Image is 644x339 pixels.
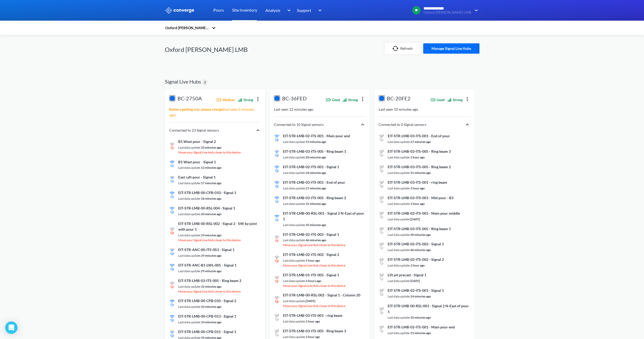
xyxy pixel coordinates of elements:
[410,140,431,144] span: 27 minutes ago
[201,146,222,149] span: 10 minutes ago
[388,279,410,283] span: Last data update:
[201,269,222,273] span: 29 minutes ago
[297,7,311,13] span: Support
[274,134,279,142] img: Strong nearby device connectivity strength
[388,241,444,247] span: EIT-STR-LMB-02-ITS-002 - Signal 1
[379,165,384,173] img: Unknown nearby device connectivity strength
[201,254,222,257] span: 29 minutes ago
[274,122,324,127] span: Connected to 10 Signal sensors
[387,95,411,102] span: BC-20FE2
[274,95,280,101] img: live-hub.svg
[283,243,345,248] span: Move your Signal Live Hub closer to this device
[410,279,420,283] span: [DATE]
[178,233,201,237] span: Last data update:
[178,212,201,216] span: Last data update:
[170,160,175,168] img: Strong nearby device connectivity strength
[201,285,222,288] span: 32 minutes ago
[388,186,410,190] span: Last data update:
[283,292,360,298] span: EIT-STR-LMB-00-RSL-002 - Signal 1 - Column 20
[283,328,346,334] span: EIT-STR-LMB-03-ITS-005 - Ring beam 3
[178,190,236,196] span: EIT-STR-LMB-00-CPB-010 - Signal 1
[283,186,306,190] span: Last data update:
[464,96,470,102] img: more.svg
[283,231,339,237] span: EIT-STR-LMB-02-ITS-002 - Signal 1
[178,289,241,294] span: Move your Signal Live Hub closer to this device
[379,288,384,297] img: Unknown nearby device connectivity strength
[165,45,248,54] h1: Oxford [PERSON_NAME] LMB
[388,201,410,205] span: Last data update:
[306,279,321,283] span: 2 hours ago
[170,263,175,271] img: Strong nearby device connectivity strength
[178,159,216,165] span: B1 West pour - Signal 1
[170,142,175,150] img: Weak nearby device connectivity strength
[388,324,455,330] span: EIT-STR-LMB-02-ITS-001 - Main pour end
[274,165,279,173] img: Strong nearby device connectivity strength
[178,278,241,284] span: EIT-STR-LMB-03-ITS-005 - Ring beam 2
[388,133,450,139] span: EIT-STR-LMB-03-ITS-001 - End of pour
[410,186,425,190] span: 1 hour ago
[332,97,340,102] span: Good
[283,279,306,283] span: Last data update:
[170,227,175,235] img: Weak nearby device connectivity strength
[410,232,431,236] span: 20 minutes ago
[283,304,345,309] span: Move your Signal Live Hub closer to this device
[388,232,410,236] span: Last data update:
[201,197,222,200] span: 18 minutes ago
[274,180,279,189] img: Strong nearby device connectivity strength
[282,95,307,102] span: BC-36FED
[379,307,384,315] img: Unknown nearby device connectivity strength
[388,263,410,267] span: Last data update:
[379,211,384,220] img: Unknown nearby device connectivity strength
[388,316,410,319] span: Last data update:
[388,210,460,216] span: EIT-STR-LMB-02-ITS-001 - Main pour middle
[306,238,326,242] span: 46 minutes ago
[170,206,175,214] img: Strong nearby device connectivity strength
[379,257,384,266] img: Unknown nearby device connectivity strength
[274,313,279,322] img: Unknown nearby device connectivity strength
[169,107,254,117] span: ( last seen 5 minutes ago )
[379,242,384,250] img: Unknown nearby device connectivity strength
[326,97,331,102] img: Battery good
[283,263,345,268] span: Move your Signal Live Hub closer to this device
[464,122,470,128] img: chevron-right.svg
[360,122,366,128] img: chevron-right.svg
[283,284,345,288] span: Move your Signal Live Hub closer to this device
[283,238,306,242] span: Last data update:
[255,96,261,102] img: more.svg
[216,97,222,102] img: Battery medium
[360,96,366,102] img: more.svg
[178,254,201,257] span: Last data update:
[178,329,236,335] span: EIT-STR-LMB-00-CPB-015 - Signal 1
[283,133,350,139] span: EIT-STR-LMB-02-ITS-001 - Main pour end
[447,97,452,102] img: Network connectivity strong
[178,166,201,169] span: Last data update:
[274,107,313,111] span: Last seen 12 minutes ago
[255,127,261,133] img: chevron-right.svg
[283,319,306,323] span: Last data update:
[204,79,206,85] span: 3
[165,7,195,14] img: logo_ewhite.svg
[384,42,421,55] button: Refresh
[388,195,453,201] span: EIT-STR-LMB-03-ITS-001 - Mid pour - B3
[388,248,410,252] span: Last data update:
[423,43,479,54] button: Manage Signal Live Hubs
[388,294,410,298] span: Last data update:
[379,134,384,142] img: Unknown nearby device connectivity strength
[379,107,418,111] span: Last seen 10 minutes ago
[283,299,306,303] span: Last data update:
[274,329,279,337] img: Unknown nearby device connectivity strength
[306,201,326,205] span: 31 minutes ago
[388,331,410,335] span: Last data update:
[201,212,222,216] span: 20 minutes ago
[265,7,280,13] span: Analysis
[388,140,410,144] span: Last data update:
[379,227,384,235] img: Unknown nearby device connectivity strength
[410,316,431,319] span: 35 minutes ago
[283,223,306,227] span: Last data update:
[178,146,201,149] span: Last data update:
[283,259,306,262] span: Last data update:
[274,149,279,158] img: Medium nearby device connectivity strength
[388,155,410,159] span: Last data update:
[178,269,201,273] span: Last data update:
[388,226,451,231] span: EIT-STR-LMB-03-ITS-005 - Ring beam 1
